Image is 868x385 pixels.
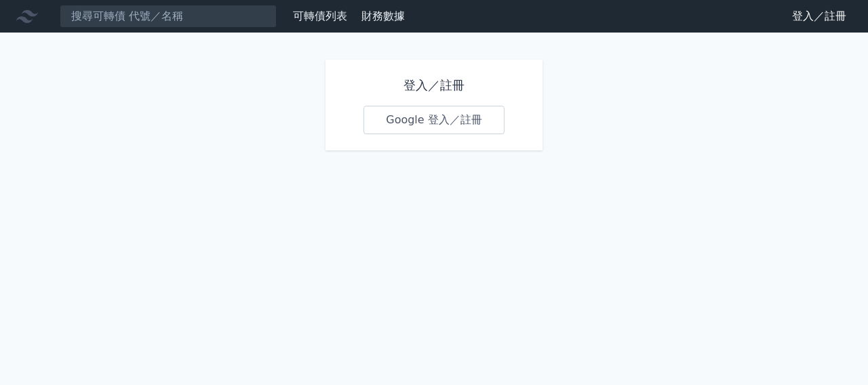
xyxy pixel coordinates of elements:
[363,76,505,95] h1: 登入／註冊
[363,106,505,134] a: Google 登入／註冊
[781,5,857,27] a: 登入／註冊
[293,9,347,22] a: 可轉債列表
[361,9,405,22] a: 財務數據
[60,5,277,28] input: 搜尋可轉債 代號／名稱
